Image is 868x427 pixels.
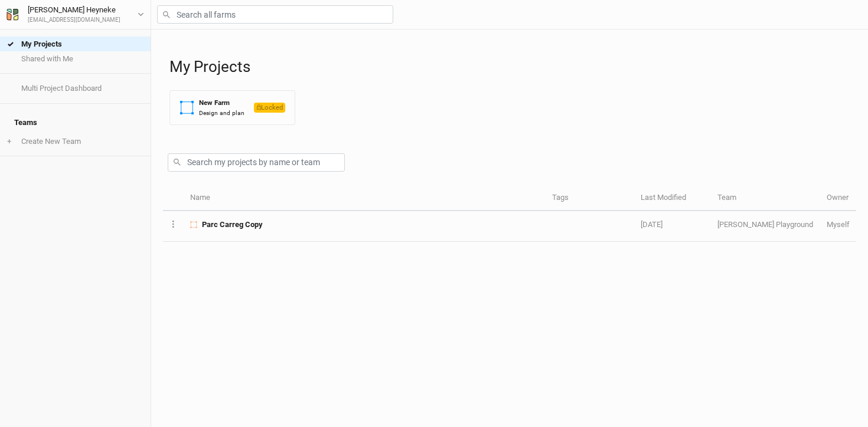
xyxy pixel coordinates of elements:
span: Locked [254,103,285,113]
th: Owner [820,186,856,211]
button: [PERSON_NAME] Heyneke[EMAIL_ADDRESS][DOMAIN_NAME] [6,4,145,25]
button: New FarmDesign and planLocked [169,90,295,125]
th: Last Modified [634,186,711,211]
div: [PERSON_NAME] Heyneke [28,4,120,16]
span: Parc Carreg Copy [202,219,263,230]
span: Mar 7, 2025 9:02 PM [641,220,663,229]
h4: Teams [7,111,143,134]
input: Search my projects by name or team [168,153,345,172]
span: + [7,137,11,146]
div: [EMAIL_ADDRESS][DOMAIN_NAME] [28,16,120,25]
th: Name [184,186,546,211]
th: Tags [546,186,634,211]
h1: My Projects [169,58,856,76]
div: Design and plan [199,109,244,117]
td: [PERSON_NAME] Playground [711,211,820,242]
input: Search all farms [157,5,393,24]
th: Team [711,186,820,211]
span: hello@parccarreg.com [827,220,850,229]
div: New Farm [199,98,244,108]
